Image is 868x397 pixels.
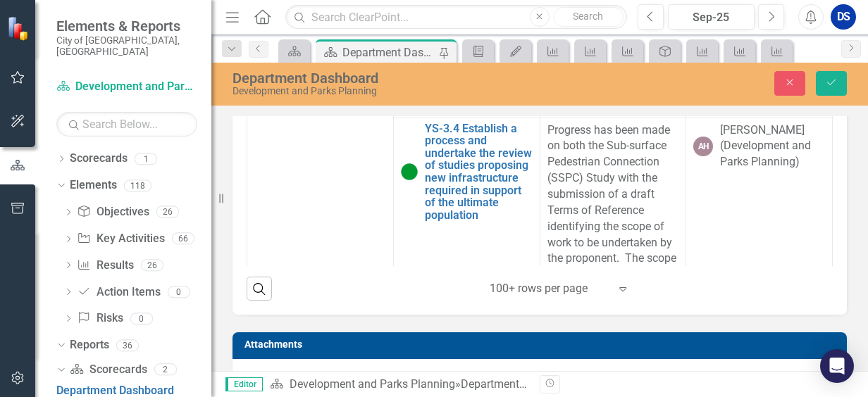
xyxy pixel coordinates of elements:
[461,377,577,391] div: Department Dashboard
[342,44,435,61] div: Department Dashboard
[141,259,163,271] div: 26
[135,153,157,165] div: 1
[232,86,566,96] div: Development and Parks Planning
[244,339,840,350] h3: Attachments
[225,377,263,391] span: Editor
[116,339,139,351] div: 36
[270,377,529,393] div: »
[7,15,32,40] img: ClearPoint Strategy
[290,377,455,391] a: Development and Parks Planning
[693,137,713,156] div: AH
[56,18,197,34] span: Elements & Reports
[77,231,164,247] a: Key Activities
[130,313,153,324] div: 0
[77,310,123,327] a: Risks
[168,286,190,298] div: 0
[70,177,117,194] a: Elements
[232,70,566,86] div: Department Dashboard
[720,122,825,171] div: [PERSON_NAME] (Development and Parks Planning)
[172,233,194,245] div: 66
[154,364,177,376] div: 2
[77,204,149,220] a: Objectives
[553,7,624,27] button: Search
[70,151,128,167] a: Scorecards
[831,4,856,30] button: DS
[668,4,755,30] button: Sep-25
[401,163,418,180] img: Proceeding as Anticipated
[124,179,151,191] div: 118
[70,337,109,353] a: Reports
[673,9,750,26] div: Sep-25
[425,122,533,222] a: YS-3.4 Establish a process and undertake the review of studies proposing new infrastructure requi...
[56,112,197,137] input: Search Below...
[820,349,854,383] div: Open Intercom Messenger
[285,5,627,30] input: Search ClearPoint...
[77,258,133,274] a: Results
[156,206,179,218] div: 26
[56,34,197,58] small: City of [GEOGRAPHIC_DATA], [GEOGRAPHIC_DATA]
[573,11,603,22] span: Search
[77,284,160,301] a: Action Items
[70,362,147,378] a: Scorecards
[56,79,197,95] a: Development and Parks Planning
